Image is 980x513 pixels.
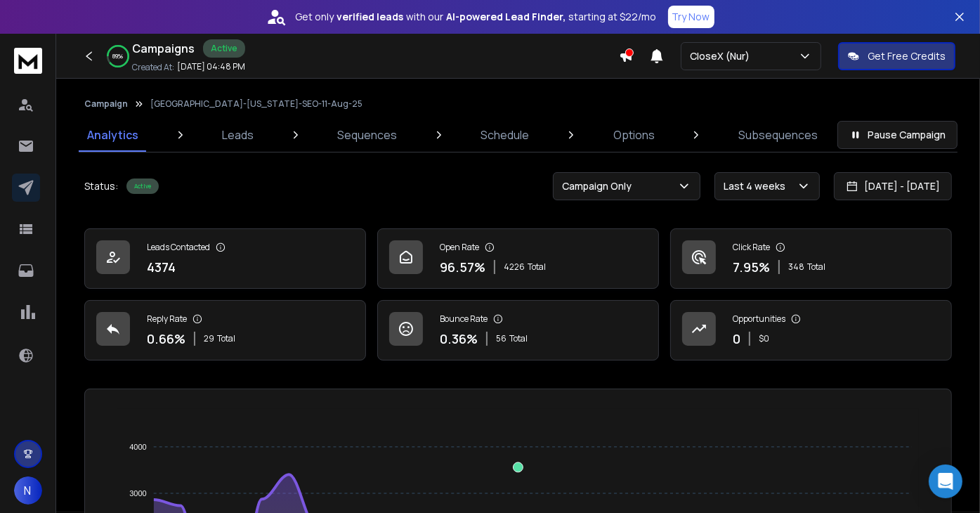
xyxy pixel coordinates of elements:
p: Leads Contacted [147,242,210,253]
p: 89 % [113,52,124,60]
p: 0.66 % [147,329,185,349]
p: Open Rate [440,242,479,253]
p: Leads [222,126,254,143]
tspan: 4000 [129,443,146,451]
div: Keywords by Traffic [155,83,237,92]
p: Opportunities [733,313,785,325]
p: Analytics [87,126,138,143]
div: Active [203,39,245,58]
div: Active [126,178,159,194]
img: logo [14,48,42,74]
p: 4374 [147,257,176,277]
p: CloseX (Nur) [690,49,755,63]
img: tab_domain_overview_orange.svg [38,82,49,93]
p: 96.57 % [440,257,485,277]
p: Subsequences [738,126,818,143]
a: Click Rate7.95%348Total [670,228,952,289]
p: Status: [84,179,118,193]
span: 56 [496,333,507,344]
span: 348 [788,261,804,273]
a: Sequences [329,118,405,152]
p: Reply Rate [147,313,187,325]
h1: Campaigns [132,40,195,57]
button: N [14,476,42,505]
p: 0.36 % [440,329,478,349]
img: website_grey.svg [22,37,34,48]
a: Analytics [79,118,147,152]
p: Get only with our starting at $22/mo [296,10,657,24]
a: Schedule [473,118,538,152]
strong: verified leads [337,10,404,24]
a: Reply Rate0.66%29Total [84,300,366,361]
a: Bounce Rate0.36%56Total [377,300,659,361]
a: Leads [214,118,262,152]
tspan: 3000 [129,489,146,498]
span: 29 [204,333,214,344]
button: Pause Campaign [837,121,958,149]
span: Total [509,333,528,344]
p: Click Rate [733,242,770,253]
p: [DATE] 04:48 PM [177,61,245,72]
div: v 4.0.25 [39,22,69,34]
span: 4226 [504,261,525,273]
a: Leads Contacted4374 [84,228,366,289]
button: [DATE] - [DATE] [834,172,952,200]
a: Options [605,118,663,152]
a: Subsequences [730,118,826,152]
div: Domain Overview [53,83,126,92]
p: Options [613,126,655,143]
span: Total [807,261,825,273]
p: 0 [733,329,740,349]
a: Open Rate96.57%4226Total [377,228,659,289]
img: tab_keywords_by_traffic_grey.svg [140,82,151,93]
div: Open Intercom Messenger [929,465,962,498]
span: Total [217,333,235,344]
img: logo_orange.svg [22,22,34,34]
p: Created At: [132,62,174,73]
button: Get Free Credits [838,42,955,70]
a: Opportunities0$0 [670,300,952,361]
p: Bounce Rate [440,313,488,325]
p: 7.95 % [733,257,770,277]
p: [GEOGRAPHIC_DATA]-[US_STATE]-SEO-11-Aug-25 [150,98,362,110]
p: $ 0 [759,333,769,344]
button: Campaign [84,98,128,110]
button: Try Now [668,6,714,28]
p: Schedule [481,126,530,143]
p: Campaign Only [562,179,637,193]
strong: AI-powered Lead Finder, [447,10,566,24]
p: Get Free Credits [868,49,946,63]
p: Last 4 weeks [724,179,791,193]
p: Sequences [337,126,397,143]
p: Try Now [672,10,710,24]
span: Total [528,261,546,273]
div: Domain: [URL] [37,37,100,48]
